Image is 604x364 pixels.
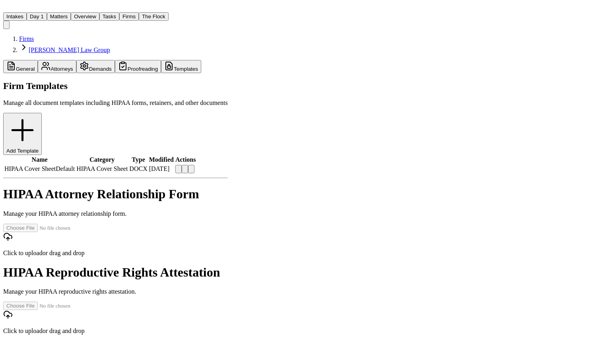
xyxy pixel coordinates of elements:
[3,288,228,295] p: Manage your HIPAA reproductive rights attestation.
[29,46,110,53] a: [PERSON_NAME] Law Group
[19,35,34,42] a: Firms
[3,327,43,334] span: Click to upload
[139,12,169,21] button: The Flock
[3,210,228,217] p: Manage your HIPAA attorney relationship form.
[4,165,56,172] span: HIPAA Cover Sheet
[3,12,27,21] button: Intakes
[3,13,27,19] a: Intakes
[71,12,99,21] button: Overview
[3,81,228,91] h2: Firm Templates
[149,156,174,164] th: Modified
[129,156,148,164] th: Type
[3,265,228,280] h1: HIPAA Reproductive Rights Attestation
[149,165,170,172] span: [DATE]
[3,99,228,106] p: Manage all document templates including HIPAA forms, retainers, and other documents
[175,156,196,164] th: Actions
[182,165,188,173] button: Download
[76,165,128,172] span: HIPAA Cover Sheet
[175,165,182,173] button: Preview
[115,60,161,73] button: Proofreading
[56,165,75,172] span: Default
[139,13,169,19] a: The Flock
[3,187,228,201] h1: HIPAA Attorney Relationship Form
[188,165,194,173] button: Template actions
[3,250,228,257] p: or drag and drop
[4,156,75,164] th: Name
[3,5,13,12] a: Home
[47,13,71,19] a: Matters
[3,35,228,54] nav: Breadcrumb
[47,12,71,21] button: Matters
[76,60,115,73] button: Demands
[3,327,228,335] p: or drag and drop
[38,60,76,73] button: Attorneys
[119,12,139,21] button: Firms
[3,113,42,155] button: Add Template
[119,13,139,19] a: Firms
[71,13,99,19] a: Overview
[3,250,43,256] span: Click to upload
[161,60,201,73] button: Templates
[27,12,47,21] button: Day 1
[76,156,128,164] th: Category
[129,165,147,172] span: DOCX
[27,13,47,19] a: Day 1
[99,12,119,21] button: Tasks
[3,60,38,73] button: General
[99,13,119,19] a: Tasks
[3,3,13,11] img: Finch Logo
